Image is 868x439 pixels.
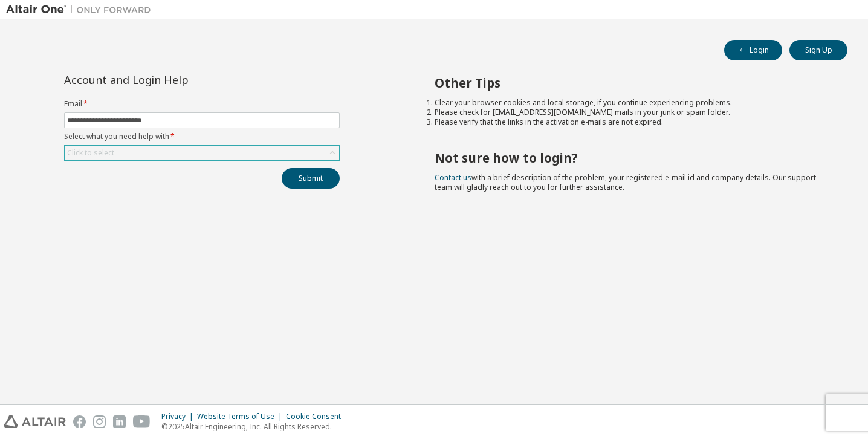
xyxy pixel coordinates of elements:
[161,412,197,421] div: Privacy
[435,98,826,108] li: Clear your browser cookies and local storage, if you continue experiencing problems.
[161,421,348,432] p: © 2025 Altair Engineering, Inc. All Rights Reserved.
[133,415,151,428] img: youtube.svg
[286,412,348,421] div: Cookie Consent
[197,412,286,421] div: Website Terms of Use
[435,108,826,117] li: Please check for [EMAIL_ADDRESS][DOMAIN_NAME] mails in your junk or spam folder.
[67,148,114,158] div: Click to select
[4,415,66,428] img: altair_logo.svg
[113,415,126,428] img: linkedin.svg
[64,132,340,141] label: Select what you need help with
[93,415,106,428] img: instagram.svg
[64,75,285,85] div: Account and Login Help
[435,172,816,192] span: with a brief description of the problem, your registered e-mail id and company details. Our suppo...
[73,415,86,428] img: facebook.svg
[435,117,826,127] li: Please verify that the links in the activation e-mails are not expired.
[435,150,826,166] h2: Not sure how to login?
[435,172,471,183] a: Contact us
[789,40,847,60] button: Sign Up
[282,168,340,189] button: Submit
[6,4,157,16] img: Altair One
[435,75,826,91] h2: Other Tips
[724,40,782,60] button: Login
[64,99,340,109] label: Email
[65,146,339,160] div: Click to select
